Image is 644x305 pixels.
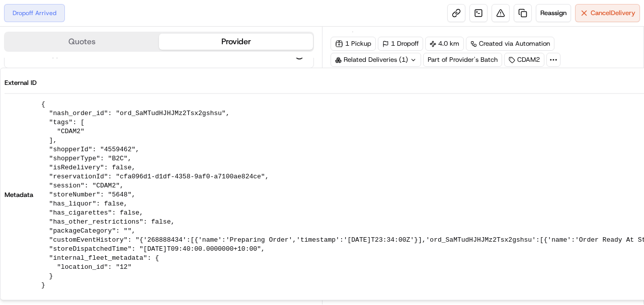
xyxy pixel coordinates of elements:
[159,34,313,50] button: Provider
[425,37,464,51] div: 4.0 km
[6,141,81,159] a: 📗Knowledge Base
[95,145,162,155] span: API Documentation
[5,78,37,87] span: External ID
[540,9,567,18] span: Reassign
[34,95,165,106] div: Start new chat
[100,170,122,177] span: Pylon
[71,169,122,177] a: Powered byPylon
[85,146,93,154] div: 💻
[591,9,635,18] span: Cancel Delivery
[331,53,421,67] div: Related Deliveries (1)
[10,40,183,56] p: Welcome 👋
[171,98,183,111] button: Start new chat
[536,4,571,22] button: Reassign
[466,37,554,51] a: Created via Automation
[378,37,423,51] div: 1 Dropoff
[504,53,544,67] div: CDAM2
[20,145,77,155] span: Knowledge Base
[81,141,166,159] a: 💻API Documentation
[10,146,18,154] div: 📗
[5,190,33,199] span: Metadata
[34,106,127,114] div: We're available if you need us!
[5,34,159,50] button: Quotes
[10,10,30,30] img: Nash
[575,4,640,22] button: CancelDelivery
[331,37,376,51] div: 1 Pickup
[26,64,181,75] input: Got a question? Start typing here...
[10,95,28,114] img: 1736555255976-a54dd68f-1ca7-489b-9aae-adbdc363a1c4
